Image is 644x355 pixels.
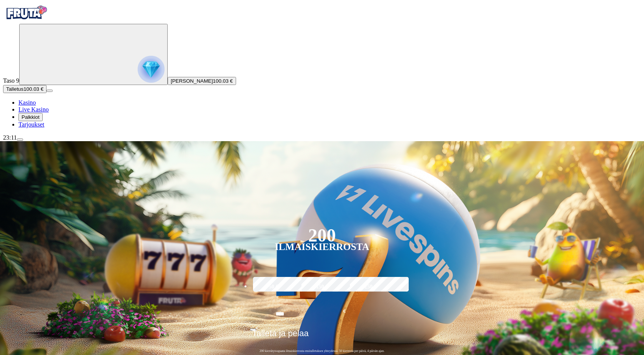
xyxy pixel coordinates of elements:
[213,78,233,84] span: 100.03 €
[308,231,336,240] div: 200
[171,78,213,84] span: [PERSON_NAME]
[348,276,393,298] label: 250 €
[343,308,346,315] span: €
[6,86,23,92] span: Talletus
[250,349,394,353] span: 200 kierrätysvapaata ilmaiskierrosta ensitalletuksen yhteydessä. 50 kierrosta per päivä, 4 päivän...
[275,242,369,252] div: Ilmaiskierrosta
[18,121,44,128] span: Tarjoukset
[3,3,49,22] img: Fruta
[252,328,309,344] span: Talleta ja pelaa
[17,138,23,141] button: menu
[18,106,49,113] a: poker-chip iconLive Kasino
[3,134,17,141] span: 23:11
[47,90,53,92] button: menu
[18,99,36,106] a: diamond iconKasino
[3,77,19,84] span: Taso 9
[18,113,43,121] button: reward iconPalkkiot
[18,99,36,106] span: Kasino
[138,56,165,83] img: reward progress
[18,121,44,128] a: gift-inverted iconTarjoukset
[19,24,168,85] button: reward progress
[251,276,296,298] label: 50 €
[18,106,49,113] span: Live Kasino
[300,276,344,298] label: 150 €
[23,86,43,92] span: 100.03 €
[3,17,49,23] a: Fruta
[256,326,258,330] span: €
[168,77,236,85] button: [PERSON_NAME]100.03 €
[250,328,394,344] button: Talleta ja pelaa
[22,114,40,120] span: Palkkiot
[3,3,641,128] nav: Primary
[3,85,47,93] button: Talletusplus icon100.03 €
